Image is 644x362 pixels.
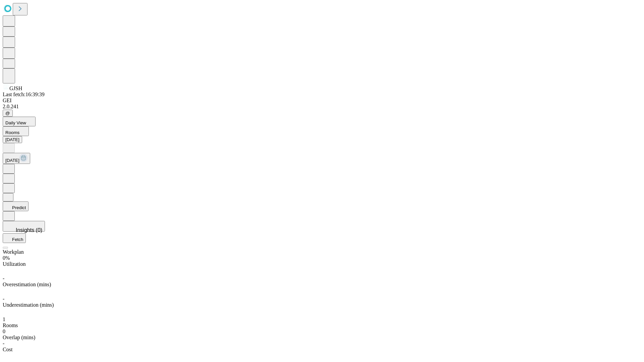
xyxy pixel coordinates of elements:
[9,85,22,91] span: GJSH
[3,110,13,117] button: @
[3,117,36,126] button: Daily View
[3,261,25,267] span: Utilization
[5,158,19,163] span: [DATE]
[3,255,10,261] span: 0%
[5,120,26,125] span: Daily View
[3,276,4,281] span: -
[3,153,30,164] button: [DATE]
[3,92,45,97] span: Last fetch: 16:39:39
[3,316,5,322] span: 1
[3,126,29,136] button: Rooms
[3,233,26,243] button: Fetch
[3,98,641,104] div: GEI
[3,341,4,346] span: -
[3,322,18,328] span: Rooms
[3,302,54,308] span: Underestimation (mins)
[3,328,5,334] span: 0
[5,130,19,135] span: Rooms
[3,282,51,287] span: Overestimation (mins)
[3,201,29,211] button: Predict
[3,347,12,352] span: Cost
[3,249,24,255] span: Workplan
[3,335,35,340] span: Overlap (mins)
[16,227,42,233] span: Insights (0)
[3,221,45,232] button: Insights (0)
[3,136,22,143] button: [DATE]
[5,111,10,116] span: @
[3,104,641,110] div: 2.0.241
[3,296,4,302] span: -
